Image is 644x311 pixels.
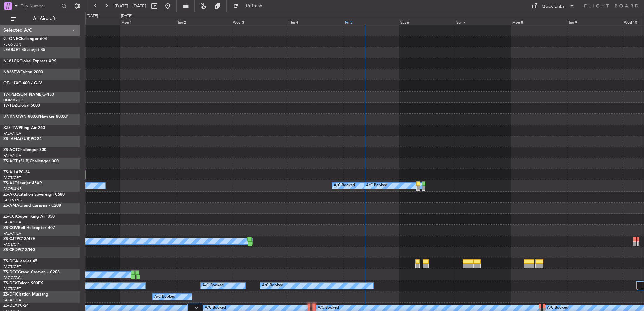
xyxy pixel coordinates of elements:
[194,306,198,309] img: arrow-gray.svg
[3,115,40,119] span: UNKNOWN 800XP
[21,1,59,11] input: Trip Number
[542,3,565,10] div: Quick Links
[366,181,387,191] div: A/C Booked
[3,226,18,230] span: ZS-CGV
[399,19,455,25] div: Sat 6
[3,37,47,41] a: 9J-ONEChallenger 604
[3,281,18,285] span: ZS-DEX
[3,148,46,152] a: ZS-ACTChallenger 300
[18,16,71,21] span: All Aircraft
[3,215,18,219] span: ZS-CCK
[64,19,120,25] div: Sun 31
[288,19,344,25] div: Thu 4
[262,281,283,291] div: A/C Booked
[334,181,355,191] div: A/C Booked
[3,159,59,163] a: ZS-ACT (SUB)Challenger 300
[3,37,18,41] span: 9J-ONE
[3,248,35,252] a: ZS-CPDPC12/NG
[3,137,31,141] span: ZS- AHA(SUB)
[3,175,21,180] a: FACT/CPT
[3,93,54,97] a: T7-[PERSON_NAME]G-450
[3,170,30,174] a: ZS-AHAPC-24
[3,237,35,241] a: ZS-CJTPC12/47E
[3,231,21,236] a: FALA/HLA
[3,59,19,63] span: N181CK
[87,13,98,19] div: [DATE]
[344,19,399,25] div: Fri 5
[3,48,26,52] span: LEARJET 45
[3,286,21,291] a: FACT/CPT
[3,198,22,203] a: FAOR/JNB
[528,1,578,11] button: Quick Links
[3,115,68,119] a: UNKNOWN 800XPHawker 800XP
[3,153,21,158] a: FALA/HLA
[3,126,45,130] a: XZS-TWPKing Air 260
[3,193,65,197] a: ZS-AKGCitation Sovereign C680
[567,19,623,25] div: Tue 9
[3,220,21,225] a: FALA/HLA
[3,48,45,52] a: LEARJET 45Learjet 45
[3,186,22,192] a: FAOR/JNB
[202,281,224,291] div: A/C Booked
[3,304,18,308] span: ZS-DLA
[3,226,55,230] a: ZS-CGVBell Helicopter 407
[3,170,19,174] span: ZS-AHA
[154,292,175,302] div: A/C Booked
[3,281,43,285] a: ZS-DEXFalcon 900EX
[3,70,20,74] span: N826EW
[3,248,18,252] span: ZS-CPD
[3,259,37,263] a: ZS-DCALearjet 45
[3,93,42,97] span: T7-[PERSON_NAME]
[3,193,18,197] span: ZS-AKG
[3,181,42,185] a: ZS-AJDLearjet 45XR
[121,13,132,19] div: [DATE]
[3,126,21,130] span: XZS-TWP
[3,270,60,274] a: ZS-DCCGrand Caravan - C208
[3,264,21,269] a: FACT/CPT
[3,204,61,208] a: ZS-AMAGrand Caravan - C208
[3,259,18,263] span: ZS-DCA
[3,81,42,85] a: OE-LUXG-400 / G-IV
[120,19,176,25] div: Mon 1
[115,3,146,9] span: [DATE] - [DATE]
[230,1,270,11] button: Refresh
[3,204,19,208] span: ZS-AMA
[7,13,73,24] button: All Aircraft
[3,81,18,85] span: OE-LUX
[176,19,232,25] div: Tue 2
[3,137,42,141] a: ZS- AHA(SUB)PC-24
[3,159,30,163] span: ZS-ACT (SUB)
[240,4,268,8] span: Refresh
[3,148,18,152] span: ZS-ACT
[3,98,24,103] a: DNMM/LOS
[3,59,56,63] a: N181CKGlobal Express XRS
[455,19,511,25] div: Sun 7
[3,42,21,47] a: FLKK/LUN
[3,215,55,219] a: ZS-CCKSuper King Air 350
[3,292,16,297] span: ZS-DFI
[3,292,49,297] a: ZS-DFICitation Mustang
[511,19,567,25] div: Mon 8
[232,19,288,25] div: Wed 3
[3,181,18,185] span: ZS-AJD
[3,131,21,136] a: FALA/HLA
[3,242,21,247] a: FACT/CPT
[3,298,21,303] a: FALA/HLA
[3,70,43,74] a: N826EWFalcon 2000
[3,304,29,308] a: ZS-DLAPC-24
[3,275,22,280] a: FAGC/GCJ
[3,237,17,241] span: ZS-CJT
[3,270,18,274] span: ZS-DCC
[3,104,17,108] span: T7-TDZ
[3,104,40,108] a: T7-TDZGlobal 5000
